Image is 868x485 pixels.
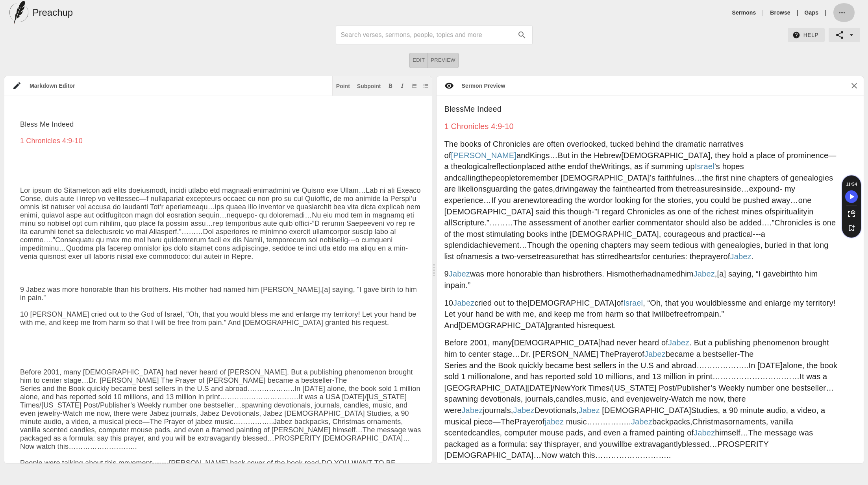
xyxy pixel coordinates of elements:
[788,28,825,42] button: Help
[579,406,600,415] span: Jabez
[656,269,681,278] span: named
[461,406,483,415] span: Jabez
[387,82,394,90] button: Add bold text
[674,310,688,318] span: free
[682,440,709,448] span: blessed
[341,29,513,41] input: Search sermons
[623,299,643,307] span: Israel
[398,82,406,90] button: Add italic text
[783,361,802,370] span: alone
[335,82,352,90] button: Insert point
[522,173,558,182] span: remember
[780,269,796,278] span: birth
[602,406,691,415] span: [DEMOGRAPHIC_DATA]
[336,83,350,89] div: Point
[546,196,573,205] span: reading
[730,252,751,261] span: Jabez
[555,184,579,193] span: driving
[457,173,480,182] span: calling
[805,9,819,17] a: Gaps
[444,122,514,131] span: 1 Chronicles 4:9-10
[829,446,859,476] iframe: Drift Widget Chat Controller
[619,252,641,261] span: hearts
[555,384,570,392] span: New
[694,428,715,437] span: Jabez
[470,184,487,193] span: lions
[668,338,689,347] span: Jabez
[566,417,587,426] span: music
[431,56,455,65] span: Preview
[444,451,533,459] span: [DEMOGRAPHIC_DATA]
[463,252,487,261] span: names
[555,395,583,403] span: candles
[491,173,515,182] span: people
[772,207,807,216] span: spirituality
[556,230,659,238] span: the [DEMOGRAPHIC_DATA]
[513,406,535,415] span: Jabez
[413,56,425,65] span: Edit
[474,241,519,249] span: achievement
[587,321,614,330] span: request
[512,338,601,347] span: [DEMOGRAPHIC_DATA]
[513,26,531,44] button: search
[654,310,665,318] span: will
[357,83,381,89] div: Subpoint
[692,417,728,426] span: Christmas
[530,151,550,160] span: Kings
[694,269,715,278] span: Jabez
[621,151,710,160] span: [DEMOGRAPHIC_DATA]
[732,9,756,17] a: Sermons
[557,440,579,448] span: prayer
[701,252,724,261] span: prayer
[409,53,459,68] div: text alignment
[759,9,767,17] li: |
[472,428,500,437] span: candles
[561,173,650,182] span: [DEMOGRAPHIC_DATA]
[536,252,566,261] span: treasure
[489,162,522,171] span: reflection
[618,269,643,278] span: mother
[452,218,484,227] span: Scripture
[444,297,838,331] p: 10 cried out to the of , “Oh, that you would me and enlarge my territory! Let your hand be with m...
[527,384,552,392] span: [DATE]
[444,268,838,291] p: 9 was more honorable than his . His had him ,[a] saying, “I gave to him in .”
[573,269,602,278] span: brothers
[554,162,581,171] span: the end
[444,138,838,262] p: The books of Chronicles are often overlooked, tucked behind the dramatic narratives of and …But i...
[631,417,652,426] span: Jabez
[695,162,714,171] span: Israel
[453,299,474,307] span: Jabez
[410,82,418,90] button: Add ordered list
[428,53,459,68] button: Preview
[454,82,505,90] div: Sermon Preview
[544,417,564,426] span: jabez
[612,440,623,448] span: will
[459,321,548,330] span: [DEMOGRAPHIC_DATA]
[450,281,465,290] span: pain
[355,82,383,90] button: Subpoint
[515,417,538,426] span: Prayer
[704,310,719,318] span: pain
[449,269,470,278] span: Jabez
[444,337,838,461] p: Before 2001, many had never heard of . But a publishing phenomenon brought him to center stage…Dr...
[822,9,829,17] li: |
[644,350,666,358] span: Jabez
[525,196,539,205] span: new
[32,6,73,19] h5: Preachup
[22,82,332,90] div: Markdown Editor
[444,105,464,113] span: Bless
[614,350,638,358] span: Prayer
[770,9,790,17] a: Browse
[601,162,630,171] span: Writings
[794,30,818,40] span: Help
[717,440,768,448] span: PROSPERITY
[794,9,801,17] li: |
[451,151,516,160] span: [PERSON_NAME]
[717,299,735,307] span: bless
[490,372,510,381] span: alone
[585,395,606,403] span: music
[437,103,864,118] div: Me Indeed
[9,1,28,24] img: preachup-logo.png
[422,82,430,90] button: Add unordered list
[409,53,428,68] button: Edit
